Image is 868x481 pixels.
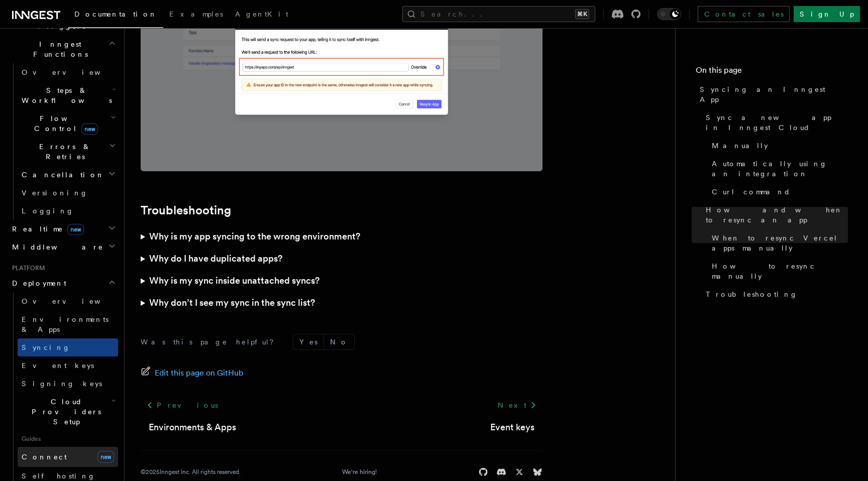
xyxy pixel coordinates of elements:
[18,338,118,356] a: Syncing
[155,366,244,380] span: Edit this page on GitHub
[702,108,848,137] a: Sync a new app in Inngest Cloud
[712,261,848,281] span: How to resync manually
[8,220,118,238] button: Realtimenew
[18,202,118,220] a: Logging
[18,81,118,109] button: Steps & Workflows
[22,207,74,215] span: Logging
[18,310,118,338] a: Environments & Apps
[702,201,848,229] a: How and when to resync an app
[141,366,244,380] a: Edit this page on GitHub
[74,10,157,18] span: Documentation
[141,270,542,292] summary: Why is my sync inside unattached syncs?
[22,68,125,76] span: Overview
[229,3,294,27] a: AgentKit
[18,431,118,447] span: Guides
[22,189,88,197] span: Versioning
[708,137,848,155] a: Manually
[402,6,595,22] button: Search...⌘K
[293,334,323,349] button: Yes
[22,297,125,305] span: Overview
[8,39,108,59] span: Inngest Functions
[8,274,118,292] button: Deployment
[163,3,229,27] a: Examples
[708,183,848,201] a: Curl command
[141,292,542,314] summary: Why don’t I see my sync in the sync list?
[712,141,768,151] span: Manually
[18,85,112,105] span: Steps & Workflows
[149,420,236,434] a: Environments & Apps
[708,155,848,183] a: Automatically using an integration
[708,229,848,257] a: When to resync Vercel apps manually
[575,9,589,19] kbd: ⌘K
[67,224,84,235] span: new
[18,138,118,166] button: Errors & Retries
[22,380,102,388] span: Signing keys
[18,393,118,431] button: Cloud Providers Setup
[141,396,224,414] a: Previous
[149,274,319,288] h3: Why is my sync inside unattached syncs?
[342,468,377,476] a: We're hiring!
[169,10,223,18] span: Examples
[700,84,848,104] span: Syncing an Inngest App
[22,472,95,480] span: Self hosting
[492,396,542,414] a: Next
[141,225,542,248] summary: Why is my app syncing to the wrong environment?
[141,203,231,217] a: Troubleshooting
[8,238,118,256] button: Middleware
[324,334,354,349] button: No
[8,224,84,234] span: Realtime
[712,159,848,179] span: Automatically using an integration
[18,170,104,180] span: Cancellation
[235,10,288,18] span: AgentKit
[18,166,118,184] button: Cancellation
[18,375,118,393] a: Signing keys
[18,184,118,202] a: Versioning
[18,447,118,467] a: Connectnew
[22,315,108,333] span: Environments & Apps
[696,64,848,80] h4: On this page
[18,356,118,375] a: Event keys
[141,337,281,347] p: Was this page helpful?
[696,80,848,108] a: Syncing an Inngest App
[22,362,94,370] span: Event keys
[18,109,118,138] button: Flow Controlnew
[712,233,848,253] span: When to resync Vercel apps manually
[8,63,118,220] div: Inngest Functions
[18,397,111,427] span: Cloud Providers Setup
[794,6,860,22] a: Sign Up
[8,242,103,252] span: Middleware
[22,343,70,351] span: Syncing
[141,248,542,270] summary: Why do I have duplicated apps?
[706,112,848,133] span: Sync a new app in Inngest Cloud
[149,296,315,310] h3: Why don’t I see my sync in the sync list?
[698,6,790,22] a: Contact sales
[68,3,163,28] a: Documentation
[657,8,681,20] button: Toggle dark mode
[81,124,98,135] span: new
[8,35,118,63] button: Inngest Functions
[706,205,848,225] span: How and when to resync an app
[490,420,534,434] a: Event keys
[22,453,67,461] span: Connect
[8,264,45,272] span: Platform
[149,229,360,244] h3: Why is my app syncing to the wrong environment?
[97,451,114,463] span: new
[141,468,241,476] div: © 2025 Inngest Inc. All rights reserved.
[8,278,66,288] span: Deployment
[149,252,282,266] h3: Why do I have duplicated apps?
[712,187,791,197] span: Curl command
[18,113,111,134] span: Flow Control
[708,257,848,285] a: How to resync manually
[18,292,118,310] a: Overview
[706,289,798,299] span: Troubleshooting
[18,63,118,81] a: Overview
[18,142,109,162] span: Errors & Retries
[702,285,848,303] a: Troubleshooting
